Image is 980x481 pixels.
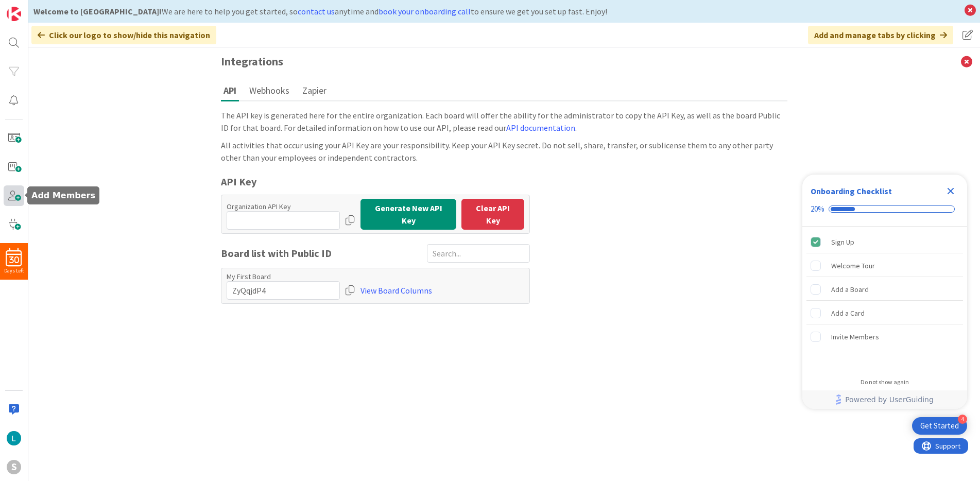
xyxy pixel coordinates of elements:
[811,185,892,197] div: Onboarding Checklist
[806,325,963,348] div: Invite Members is incomplete.
[831,307,865,319] div: Add a Card
[811,204,824,214] div: 20%
[861,378,909,386] div: Do not show again
[845,393,934,406] span: Powered by UserGuiding
[7,7,21,21] img: Visit kanbanzone.com
[7,431,21,445] img: LS
[300,81,329,100] button: Zapier
[831,236,854,248] div: Sign Up
[379,6,471,16] a: book your onboarding call
[22,2,47,14] span: Support
[221,81,239,101] button: API
[506,123,575,133] a: API documentation
[811,204,959,214] div: Checklist progress: 20%
[427,244,530,263] input: Search...
[802,175,967,409] div: Checklist Container
[802,390,967,409] div: Footer
[360,281,432,300] a: View Board Columns
[221,174,530,190] div: API Key
[808,26,953,44] div: Add and manage tabs by clicking
[920,421,959,431] div: Get Started
[221,139,787,164] div: All activities that occur using your API Key are your responsibility. Keep your API Key secret. D...
[958,415,967,424] div: 4
[831,283,869,296] div: Add a Board
[31,26,216,44] div: Click our logo to show/hide this navigation
[247,81,292,100] button: Webhooks
[831,260,875,272] div: Welcome Tour
[7,460,21,474] div: S
[227,272,340,281] label: My First Board
[33,5,959,18] div: We are here to help you get started, so anytime and to ensure we get you set up fast. Enjoy!
[807,390,962,409] a: Powered by UserGuiding
[221,246,332,261] span: Board list with Public ID
[461,199,524,230] button: Clear API Key
[298,6,335,16] a: contact us
[942,183,959,199] div: Close Checklist
[912,417,967,435] div: Open Get Started checklist, remaining modules: 4
[360,199,456,230] button: Generate New API Key
[221,109,787,134] div: The API key is generated here for the entire organization. Each board will offer the ability for ...
[806,231,963,253] div: Sign Up is complete.
[831,331,879,343] div: Invite Members
[31,191,95,200] h5: Add Members
[802,227,967,371] div: Checklist items
[227,202,340,211] label: Organization API Key
[806,278,963,301] div: Add a Board is incomplete.
[33,6,162,16] b: Welcome to [GEOGRAPHIC_DATA]!
[211,47,798,76] h3: Integrations
[806,254,963,277] div: Welcome Tour is incomplete.
[9,256,19,264] span: 30
[806,302,963,324] div: Add a Card is incomplete.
